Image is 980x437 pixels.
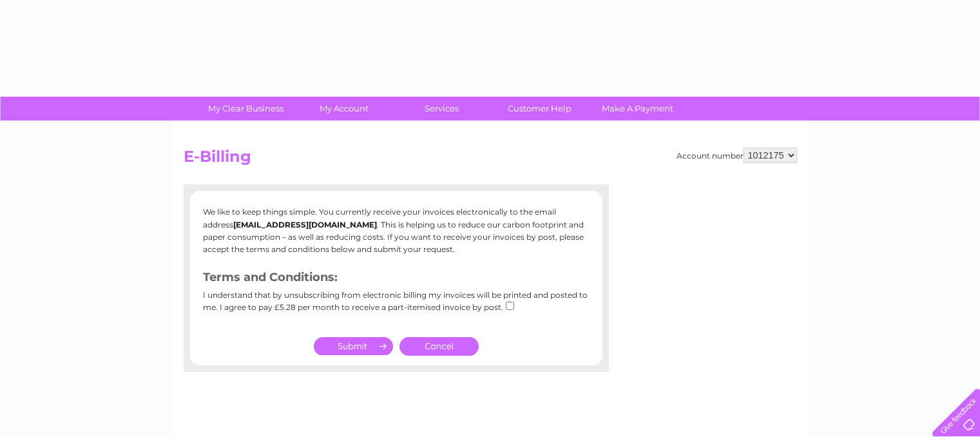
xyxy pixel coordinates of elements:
h3: Terms and Conditions: [203,268,590,291]
div: I understand that by unsubscribing from electronic billing my invoices will be printed and posted... [203,291,590,321]
div: Account number [677,148,797,163]
b: [EMAIL_ADDRESS][DOMAIN_NAME] [233,220,377,229]
a: Make A Payment [584,97,691,121]
a: My Account [291,97,397,121]
a: Customer Help [486,97,593,121]
a: Services [389,97,495,121]
a: My Clear Business [193,97,299,121]
h2: E-Billing [184,148,797,172]
p: We like to keep things simple. You currently receive your invoices electronically to the email ad... [203,206,590,255]
input: Submit [314,337,393,355]
a: Cancel [399,337,479,356]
